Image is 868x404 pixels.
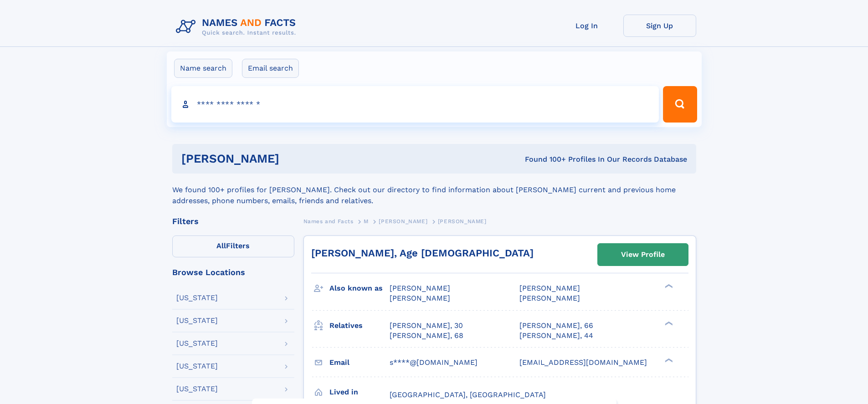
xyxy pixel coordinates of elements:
a: Names and Facts [303,215,354,227]
a: [PERSON_NAME] [379,215,427,227]
a: Log In [550,15,623,37]
h3: Relatives [329,318,390,333]
span: All [216,241,226,250]
div: ❯ [663,320,673,326]
div: Browse Locations [172,268,294,276]
label: Filters [172,235,294,257]
span: [PERSON_NAME] [390,284,450,292]
span: [PERSON_NAME] [519,284,580,292]
span: [PERSON_NAME] [519,294,580,302]
a: [PERSON_NAME], Age [DEMOGRAPHIC_DATA] [311,247,534,259]
span: [PERSON_NAME] [379,218,427,225]
a: [PERSON_NAME], 30 [390,321,463,331]
div: [US_STATE] [176,340,218,347]
img: Logo Names and Facts [172,15,303,39]
span: [PERSON_NAME] [390,294,450,302]
div: Found 100+ Profiles In Our Records Database [402,154,687,164]
div: [US_STATE] [176,385,218,393]
a: [PERSON_NAME], 68 [390,331,463,341]
button: Search Button [663,86,697,123]
div: Filters [172,217,294,225]
div: [US_STATE] [176,317,218,324]
h1: [PERSON_NAME] [181,153,402,164]
div: View Profile [621,244,665,265]
span: [PERSON_NAME] [438,218,487,225]
h3: Lived in [329,384,390,400]
a: View Profile [598,244,688,266]
a: [PERSON_NAME], 66 [519,321,593,331]
input: search input [171,86,659,123]
h3: Also known as [329,281,390,296]
span: [GEOGRAPHIC_DATA], [GEOGRAPHIC_DATA] [390,390,546,399]
label: Email search [242,59,299,78]
div: ❯ [663,357,673,363]
label: Name search [174,59,232,78]
div: We found 100+ profiles for [PERSON_NAME]. Check out our directory to find information about [PERS... [172,174,696,206]
span: M [364,218,369,225]
span: [EMAIL_ADDRESS][DOMAIN_NAME] [519,358,647,367]
h3: Email [329,355,390,370]
a: M [364,215,369,227]
div: [US_STATE] [176,363,218,370]
a: Sign Up [623,15,696,37]
div: ❯ [663,283,673,289]
a: [PERSON_NAME], 44 [519,331,593,341]
div: [US_STATE] [176,294,218,302]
